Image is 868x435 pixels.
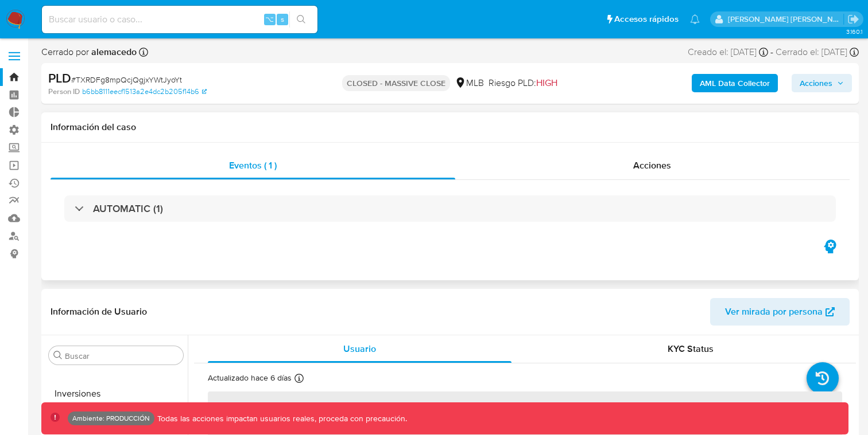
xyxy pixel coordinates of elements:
[847,13,859,25] a: Salir
[48,69,71,87] b: PLD
[710,298,850,326] button: Ver mirada por persona
[265,14,274,25] span: ⌥
[65,351,179,361] input: Buscar
[489,77,557,89] span: Riesgo PLD:
[342,75,450,91] p: CLOSED - MASSIVE CLOSE
[728,14,844,25] p: miguel.rodriguez@mercadolibre.com.co
[82,87,207,97] a: b6bb8111eecf1513a2e4dc2b205f14b6
[690,14,700,24] a: Notificaciones
[42,12,317,27] input: Buscar usuario o caso...
[51,122,850,133] h1: Información del caso
[536,76,557,89] span: HIGH
[633,159,671,172] span: Acciones
[700,74,770,92] b: AML Data Collector
[53,351,63,360] button: Buscar
[154,413,407,424] p: Todas las acciones impactan usuarios reales, proceda con precaución.
[770,46,773,58] span: -
[289,11,313,28] button: search-icon
[776,46,859,58] div: Cerrado el: [DATE]
[668,342,714,355] span: KYC Status
[614,13,679,25] span: Accesos rápidos
[800,74,832,92] span: Acciones
[229,159,277,172] span: Eventos ( 1 )
[688,46,768,58] div: Creado el: [DATE]
[792,74,852,92] button: Acciones
[71,74,182,85] span: # TXRDFg8mpQcjQgjxYWtJyoYt
[51,306,147,318] h1: Información de Usuario
[72,416,150,421] p: Ambiente: PRODUCCIÓN
[692,74,778,92] button: AML Data Collector
[725,298,823,326] span: Ver mirada por persona
[64,195,836,222] div: AUTOMATIC (1)
[93,202,163,215] h3: AUTOMATIC (1)
[281,14,284,25] span: s
[44,380,188,407] button: Inversiones
[455,77,484,89] div: MLB
[208,373,292,383] p: Actualizado hace 6 días
[343,342,376,355] span: Usuario
[41,46,137,58] span: Cerrado por
[48,87,80,97] b: Person ID
[89,45,137,58] b: alemacedo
